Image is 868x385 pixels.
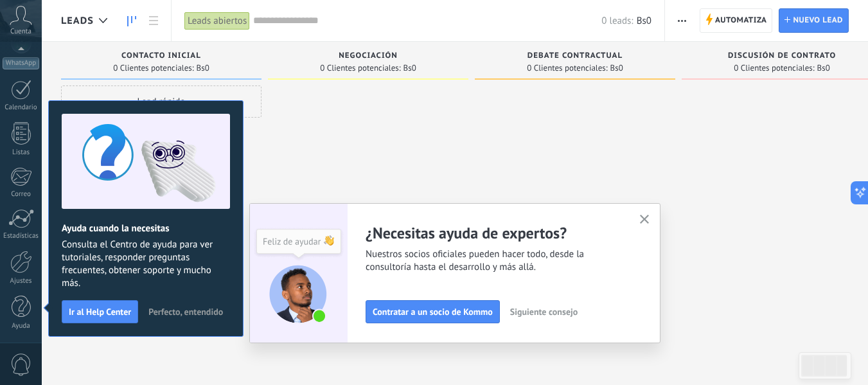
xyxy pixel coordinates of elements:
div: Listas [3,148,40,157]
span: Contratar a un socio de Kommo [373,307,493,316]
span: Bs0 [403,64,416,72]
span: Siguiente consejo [510,307,578,316]
button: Perfecto, entendido [143,302,229,321]
button: Ir al Help Center [62,300,138,323]
span: 0 Clientes potenciales: [320,64,400,72]
span: Perfecto, entendido [148,307,223,316]
div: Lead rápido [61,85,261,118]
div: Calendario [3,103,40,112]
span: Bs0 [637,15,651,27]
div: WhatsApp [3,57,39,69]
div: Debate contractual [481,51,669,62]
div: Contacto inicial [67,51,255,62]
span: Nuestros socios oficiales pueden hacer todo, desde la consultoría hasta el desarrollo y más allá. [366,248,624,274]
span: Consulta el Centro de ayuda para ver tutoriales, responder preguntas frecuentes, obtener soporte ... [62,238,230,290]
span: Nuevo lead [793,9,843,32]
span: Leads [61,15,94,27]
div: Ajustes [3,277,40,285]
a: Leads [121,8,143,33]
h2: ¿Necesitas ayuda de expertos? [366,223,624,243]
span: Ir al Help Center [69,307,131,316]
span: Contacto inicial [121,51,201,60]
a: Automatiza [700,8,773,33]
div: Leads abiertos [184,12,250,30]
span: 0 leads: [601,15,633,27]
span: Bs0 [817,64,830,72]
div: Correo [3,190,40,199]
button: Más [673,8,691,33]
a: Lista [143,8,164,33]
span: 0 Clientes potenciales: [734,64,814,72]
div: Ayuda [3,322,40,330]
div: Negociación [274,51,462,62]
h2: Ayuda cuando la necesitas [62,222,230,235]
span: Cuenta [10,28,31,36]
a: Nuevo lead [779,8,849,33]
span: Bs0 [610,64,623,72]
span: 0 Clientes potenciales: [527,64,607,72]
button: Siguiente consejo [504,302,583,321]
button: Contratar a un socio de Kommo [366,300,500,323]
span: Negociación [339,51,398,60]
div: Estadísticas [3,232,40,240]
span: Discusión de contrato [728,51,836,60]
span: Debate contractual [527,51,623,60]
span: 0 Clientes potenciales: [113,64,193,72]
span: Automatiza [715,9,767,32]
span: Bs0 [197,64,209,72]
